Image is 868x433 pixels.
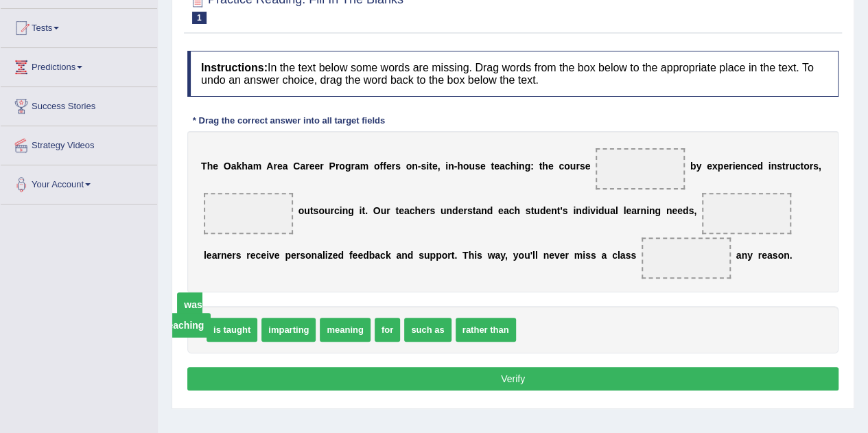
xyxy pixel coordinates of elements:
[432,161,438,172] b: e
[360,161,368,172] b: m
[539,161,542,172] b: t
[712,161,718,172] b: x
[213,161,218,172] b: e
[318,205,325,216] b: o
[596,148,685,189] span: Drop target
[325,205,331,216] b: u
[381,205,387,216] b: u
[426,161,429,172] b: i
[587,205,590,216] b: i
[441,205,447,216] b: u
[516,161,519,172] b: i
[771,161,777,172] b: n
[672,205,677,216] b: e
[505,161,511,172] b: c
[504,205,509,216] b: a
[300,161,305,172] b: a
[454,161,458,172] b: -
[187,367,838,390] button: Verify
[554,250,560,261] b: v
[740,161,747,172] b: n
[274,250,280,261] b: e
[334,205,340,216] b: c
[386,250,391,261] b: k
[375,318,400,342] span: for
[463,161,469,172] b: o
[762,250,767,261] b: e
[165,292,211,338] span: was teaching
[373,205,381,216] b: O
[732,161,735,172] b: i
[655,205,661,216] b: g
[563,205,568,216] b: s
[626,205,631,216] b: e
[298,205,305,216] b: o
[494,161,500,172] b: e
[649,205,655,216] b: n
[751,161,757,172] b: e
[446,205,452,216] b: n
[477,250,482,261] b: s
[408,250,414,261] b: d
[386,161,392,172] b: e
[576,161,579,172] b: r
[365,205,368,216] b: .
[736,250,742,261] b: a
[741,250,747,261] b: n
[458,205,464,216] b: e
[310,205,314,216] b: t
[573,205,576,216] b: i
[395,205,399,216] b: t
[452,205,458,216] b: d
[412,161,418,172] b: n
[421,205,426,216] b: e
[696,161,701,172] b: y
[535,250,538,261] b: l
[495,250,500,261] b: a
[565,250,568,261] b: r
[406,161,412,172] b: o
[246,250,250,261] b: r
[505,250,508,261] b: ,
[540,205,546,216] b: d
[379,161,383,172] b: f
[557,205,561,216] b: t
[236,250,242,261] b: s
[625,250,631,261] b: s
[325,250,328,261] b: i
[642,237,731,279] span: Drop target
[1,126,157,161] a: Strategy Videos
[454,250,457,261] b: .
[564,161,570,172] b: o
[474,250,477,261] b: i
[534,205,540,216] b: u
[269,250,274,261] b: v
[559,161,564,172] b: c
[543,250,549,261] b: n
[266,250,269,261] b: i
[426,205,430,216] b: r
[773,250,778,261] b: s
[212,250,218,261] b: a
[580,161,585,172] b: s
[583,250,585,261] b: i
[758,250,761,261] b: r
[509,205,515,216] b: c
[304,205,310,216] b: u
[355,161,360,172] b: a
[519,161,525,172] b: n
[723,161,729,172] b: e
[291,250,296,261] b: e
[300,250,305,261] b: s
[313,205,318,216] b: s
[468,250,474,261] b: h
[637,205,640,216] b: r
[487,250,495,261] b: w
[560,250,565,261] b: e
[421,161,426,172] b: s
[362,205,365,216] b: t
[618,250,620,261] b: l
[782,161,786,172] b: t
[585,161,590,172] b: e
[351,161,354,172] b: r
